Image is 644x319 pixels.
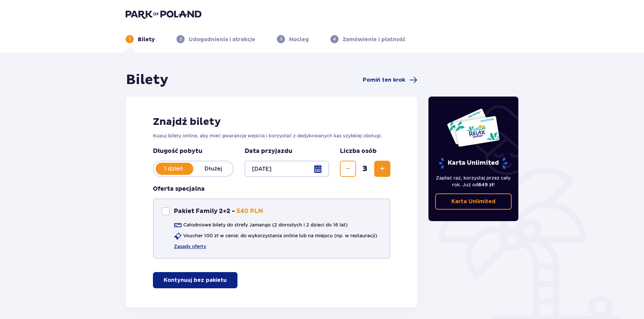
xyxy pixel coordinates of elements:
[153,147,234,155] p: Długość pobytu
[374,161,390,177] button: Zwiększ
[174,207,235,215] p: Pakiet Family 2+2 -
[153,185,205,193] h3: Oferta specjalna
[129,36,131,42] p: 1
[435,175,512,188] p: Zapłać raz, korzystaj przez cały rok. Już od !
[126,9,201,19] img: Park of Poland logo
[363,76,405,84] span: Pomiń ten krok
[183,232,377,239] p: Voucher 100 zł w cenie: do wykorzystania online lub na miejscu (np. w restauracji)
[154,165,193,172] p: 1 dzień
[176,35,255,43] div: 2Udogodnienia i atrakcje
[333,36,336,42] p: 4
[435,193,512,210] a: Karta Unlimited
[447,108,500,147] img: Dwie karty całoroczne do Suntago z napisem 'UNLIMITED RELAX', na białym tle z tropikalnymi liśćmi...
[180,36,182,42] p: 2
[289,36,309,43] p: Nocleg
[174,243,206,250] a: Zasady oferty
[126,35,155,43] div: 1Bilety
[245,147,292,155] p: Data przyjazdu
[438,157,508,169] p: Karta Unlimited
[189,36,255,43] p: Udogodnienia i atrakcje
[363,76,417,84] a: Pomiń ten krok
[153,132,390,139] p: Kupuj bilety online, aby mieć gwarancję wejścia i korzystać z dedykowanych kas szybkiej obsługi.
[153,272,237,288] button: Kontynuuj bez pakietu
[340,161,356,177] button: Zmniejsz
[138,36,155,43] p: Bilety
[236,207,263,215] p: 540 PLN
[153,115,390,128] h2: Znajdź bilety
[183,221,348,228] p: Całodniowe bilety do strefy Jamango (2 dorosłych i 2 dzieci do 16 lat)
[340,147,377,155] p: Liczba osób
[277,35,309,43] div: 3Nocleg
[343,36,406,43] p: Zamówienie i płatność
[451,198,495,205] p: Karta Unlimited
[164,276,227,284] p: Kontynuuj bez pakietu
[193,165,233,172] p: Dłużej
[478,182,493,187] span: 649 zł
[126,72,168,88] h1: Bilety
[357,164,373,174] span: 3
[280,36,282,42] p: 3
[330,35,406,43] div: 4Zamówienie i płatność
